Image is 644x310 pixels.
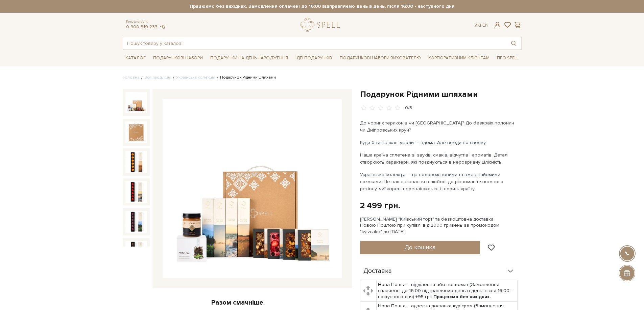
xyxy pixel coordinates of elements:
span: Консультація: [126,20,166,24]
a: Каталог [123,53,148,63]
h1: Подарунок Рідними шляхами [360,89,522,100]
a: Українська колекція [176,75,215,80]
a: Головна [123,75,140,80]
img: Подарунок Рідними шляхами [125,211,147,232]
strong: Працюємо без вихідних. Замовлення оплачені до 16:00 відправляємо день в день, після 16:00 - насту... [123,3,522,9]
span: Доставка [363,268,392,274]
input: Пошук товару у каталозі [123,37,506,49]
div: 2 499 грн. [360,200,400,211]
li: Подарунок Рідними шляхами [215,75,276,81]
a: Подарункові набори [150,53,206,63]
a: Подарункові набори вихователю [337,52,424,64]
img: Подарунок Рідними шляхами [163,99,342,278]
a: 0 800 319 233 [126,24,158,30]
div: Разом смачніше [123,298,352,307]
p: Куди б ти не їхав, усюди — вдома. Але всюди по-своєму. [360,139,519,146]
div: 0/5 [405,105,412,111]
img: Подарунок Рідними шляхами [125,241,147,262]
a: файли cookie [116,252,146,258]
p: До чорних териконів чи [GEOGRAPHIC_DATA]? До безкраїх полонин чи Дніпровських круч? [360,119,519,134]
a: Про Spell [494,53,521,63]
a: logo [301,18,343,32]
a: Вся продукція [144,75,171,80]
span: До кошика [405,244,435,251]
span: | [480,22,481,28]
a: telegram [159,24,166,30]
img: Подарунок Рідними шляхами [125,121,147,143]
div: Ук [474,22,488,28]
a: Ідеї подарунків [293,53,335,63]
img: Подарунок Рідними шляхами [125,92,147,113]
a: En [482,22,488,28]
button: До кошика [360,241,480,254]
b: Працюємо без вихідних. [433,294,491,300]
div: [PERSON_NAME] "Київський торт" та безкоштовна доставка Новою Поштою при купівлі від 2000 гривень ... [360,216,522,235]
p: Наша країна сплетена зі звуків, смаків, відчуттів і ароматів. Деталі створюють характери, які поє... [360,151,519,166]
div: Я дозволяю [DOMAIN_NAME] використовувати [5,252,189,258]
a: Погоджуюсь [149,252,183,258]
a: Подарунки на День народження [208,53,291,63]
img: Подарунок Рідними шляхами [125,181,147,203]
a: Корпоративним клієнтам [426,52,492,64]
td: Нова Пошта – відділення або поштомат (Замовлення сплаченні до 16:00 відправляємо день в день, піс... [377,280,518,302]
p: Українська колекція — це подорож новими та вже знайомими стежками. Це наше зізнання в любові до р... [360,171,519,192]
button: Пошук товару у каталозі [506,37,521,49]
img: Подарунок Рідними шляхами [125,151,147,173]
